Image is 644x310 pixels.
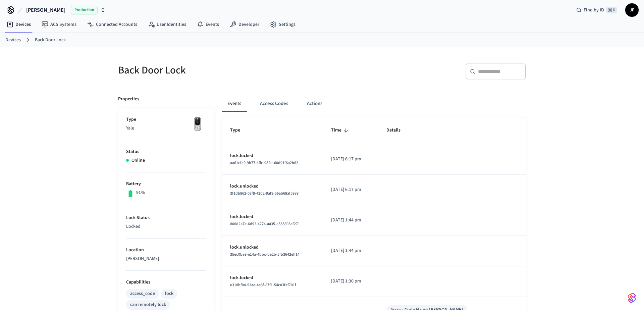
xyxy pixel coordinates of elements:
[126,180,206,188] p: Battery
[331,278,370,285] p: [DATE] 1:30 pm
[126,279,206,286] p: Capabilities
[265,18,301,31] a: Settings
[331,247,370,254] p: [DATE] 1:44 pm
[230,252,300,257] span: 35ec0be8-e14a-4bbc-be2b-5fb3642eff14
[224,18,265,31] a: Developer
[230,282,296,288] span: e318bf04-53ae-4e8f-87f1-54c03fef701f
[626,4,638,16] span: JF
[230,183,315,190] p: lock.unlocked
[130,301,166,308] div: can remotely lock
[126,125,206,132] p: Yale
[331,217,370,224] p: [DATE] 1:44 pm
[302,96,328,112] button: Actions
[222,96,247,112] button: Events
[126,255,206,262] p: [PERSON_NAME]
[222,96,526,112] div: ant example
[131,157,145,164] p: Online
[126,247,206,254] p: Location
[230,191,299,196] span: 3f1db862-03f8-42b2-9af9-56ab68af5989
[230,152,315,159] p: lock.locked
[584,7,604,13] span: Find by ID
[82,18,143,31] a: Connected Accounts
[189,116,206,133] img: Yale Assure Touchscreen Wifi Smart Lock, Satin Nickel, Front
[230,274,315,281] p: lock.locked
[165,290,173,297] div: lock
[386,125,409,136] span: Details
[331,125,350,136] span: Time
[118,96,139,103] p: Properties
[126,223,206,230] p: Locked
[118,63,318,77] h5: Back Door Lock
[571,4,623,16] div: Find by ID⌘ K
[1,18,36,31] a: Devices
[36,18,82,31] a: ACS Systems
[230,160,298,166] span: aa61cfc9-9b77-4ffc-952d-60d91f6a2b62
[130,290,155,297] div: access_code
[26,6,65,14] span: [PERSON_NAME]
[143,18,192,31] a: User Identities
[126,116,206,123] p: Type
[625,3,639,17] button: JF
[5,37,21,44] a: Devices
[628,293,636,303] img: SeamLogoGradient.69752ec5.svg
[71,6,98,14] span: Production
[230,244,315,251] p: lock.unlocked
[230,213,315,220] p: lock.locked
[192,18,224,31] a: Events
[255,96,293,112] button: Access Codes
[126,214,206,221] p: Lock Status
[35,37,66,44] a: Back Door Lock
[230,221,300,227] span: 806d2a7e-6d92-4274-aa35-c533803af271
[126,148,206,155] p: Status
[331,156,370,163] p: [DATE] 6:17 pm
[606,7,617,13] span: ⌘ K
[136,189,145,196] p: 91%
[331,186,370,193] p: [DATE] 6:17 pm
[230,125,249,136] span: Type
